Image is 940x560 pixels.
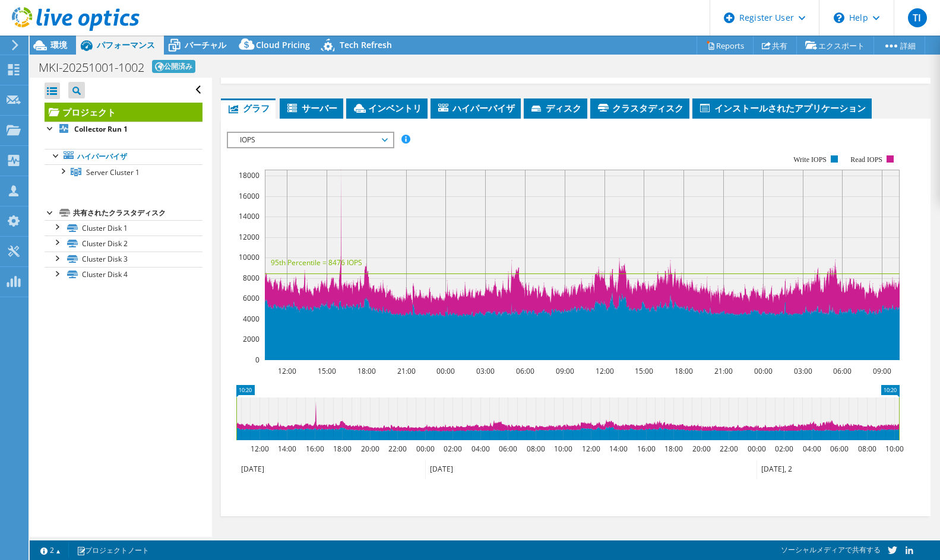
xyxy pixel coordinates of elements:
span: クラスタディスク [596,102,683,114]
span: グラフ [227,102,270,114]
text: 09:00 [872,366,891,376]
span: 環境 [50,39,67,50]
text: 20:00 [692,444,710,454]
a: 共有 [753,36,797,55]
text: Write IOPS [793,155,827,164]
a: 詳細 [873,36,925,55]
text: 02:00 [774,444,793,454]
svg: \n [834,12,844,23]
text: 16:00 [305,444,324,454]
text: 18:00 [664,444,682,454]
a: プロジェクト [45,103,202,122]
text: 18000 [239,170,259,180]
text: 21:00 [397,366,415,376]
text: 03:00 [793,366,812,376]
span: ハイパーバイザ [436,102,515,114]
span: サーバー [286,102,337,114]
a: Server Cluster 1 [45,164,202,180]
span: パフォーマンス [97,39,155,50]
a: エクスポート [796,36,874,55]
text: 10:00 [885,444,903,454]
text: 12:00 [581,444,600,454]
text: 14000 [239,211,259,221]
text: 22:00 [719,444,738,454]
text: 4000 [243,314,259,324]
text: 6000 [243,293,259,303]
text: 00:00 [436,366,454,376]
text: 06:00 [830,444,848,454]
text: 00:00 [754,366,772,376]
text: 18:00 [674,366,692,376]
text: 21:00 [714,366,732,376]
span: Server Cluster 1 [86,167,140,177]
b: Collector Run 1 [74,124,128,134]
text: 12:00 [277,366,296,376]
text: 08:00 [526,444,545,454]
a: ハイパーバイザ [45,149,202,164]
a: Cluster Disk 1 [45,220,202,236]
text: 08:00 [857,444,876,454]
text: 16:00 [637,444,655,454]
text: 04:00 [471,444,489,454]
text: 8000 [243,273,259,283]
text: 95th Percentile = 8476 IOPS [271,257,362,268]
text: 15:00 [317,366,336,376]
text: 00:00 [747,444,765,454]
text: Read IOPS [850,155,882,164]
a: 2 [32,543,69,558]
a: Cluster Disk 4 [45,267,202,282]
text: 00:00 [416,444,434,454]
span: インストールされたアプリケーション [698,102,866,114]
text: 02:00 [443,444,461,454]
text: 20:00 [360,444,379,454]
text: 12:00 [250,444,268,454]
text: 10000 [239,252,259,262]
span: IOPS [234,133,387,147]
text: 06:00 [498,444,517,454]
text: 12000 [239,232,259,242]
text: 04:00 [802,444,821,454]
text: 12:00 [595,366,613,376]
div: 共有されたクラスタディスク [73,206,202,220]
text: 09:00 [555,366,574,376]
a: Collector Run 1 [45,122,202,137]
span: TI [908,8,927,27]
a: Reports [697,36,754,55]
text: 03:00 [476,366,494,376]
span: Cloud Pricing [256,39,310,50]
span: ディスク [530,102,581,114]
text: 2000 [243,334,259,344]
a: プロジェクトノート [68,543,157,558]
text: 10:00 [553,444,572,454]
span: ソーシャルメディアで共有する [781,545,881,555]
h1: MKI-20251001-1002 [39,62,144,74]
text: 06:00 [515,366,534,376]
a: Cluster Disk 2 [45,236,202,251]
text: 06:00 [833,366,851,376]
text: 22:00 [388,444,406,454]
a: Cluster Disk 3 [45,252,202,267]
span: Tech Refresh [340,39,392,50]
text: 16000 [239,191,259,201]
text: 15:00 [634,366,653,376]
text: 0 [255,355,259,365]
span: バーチャル [185,39,226,50]
text: 14:00 [277,444,296,454]
text: 18:00 [357,366,375,376]
text: 18:00 [333,444,351,454]
span: 公開済み [152,60,195,73]
span: インベントリ [352,102,422,114]
text: 14:00 [609,444,627,454]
